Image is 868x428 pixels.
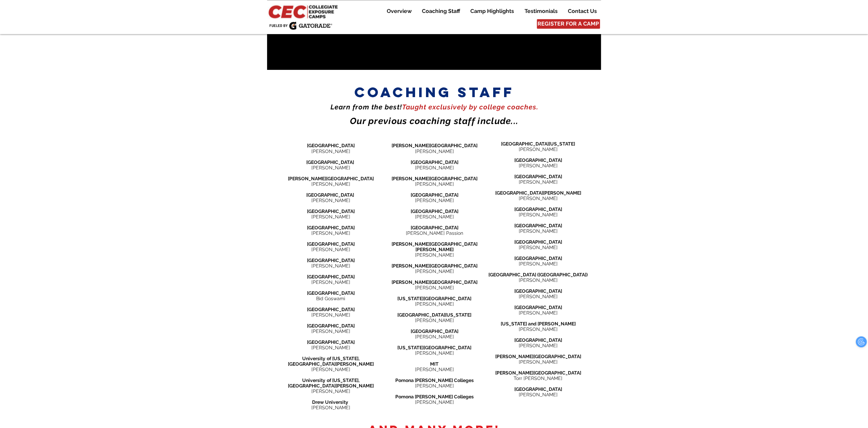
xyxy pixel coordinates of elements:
[383,7,415,15] p: Overview
[415,181,454,187] span: [PERSON_NAME]
[488,272,588,277] span: [GEOGRAPHIC_DATA] ([GEOGRAPHIC_DATA])
[307,323,355,328] span: [GEOGRAPHIC_DATA]
[537,19,600,29] a: REGISTER FOR A CAMP
[519,392,558,397] span: [PERSON_NAME]
[430,361,439,367] span: MIT
[514,207,562,212] span: [GEOGRAPHIC_DATA]
[514,157,562,163] span: [GEOGRAPHIC_DATA]
[519,212,558,217] span: [PERSON_NAME]
[564,7,600,15] p: Contact Us
[519,310,558,316] span: [PERSON_NAME]
[311,367,350,372] span: [PERSON_NAME]
[397,312,471,318] span: [GEOGRAPHIC_DATA][US_STATE]
[311,247,350,252] span: [PERSON_NAME]
[519,277,558,283] span: [PERSON_NAME]
[519,359,558,365] span: [PERSON_NAME]
[406,230,463,236] span: [PERSON_NAME] Passion
[311,198,350,203] span: [PERSON_NAME]
[307,339,355,345] span: [GEOGRAPHIC_DATA]
[307,274,355,279] span: [GEOGRAPHIC_DATA]
[519,179,558,185] span: [PERSON_NAME]
[415,269,454,274] span: [PERSON_NAME]
[311,214,350,219] span: [PERSON_NAME]
[311,312,350,318] span: [PERSON_NAME]
[418,7,464,15] p: Coaching Staff
[288,176,374,181] span: [PERSON_NAME][GEOGRAPHIC_DATA]
[316,296,345,301] span: Bid Goswami
[415,252,454,258] span: [PERSON_NAME]
[514,288,562,294] span: [GEOGRAPHIC_DATA]
[415,165,454,170] span: [PERSON_NAME]
[307,307,355,312] span: [GEOGRAPHIC_DATA]
[397,345,471,350] span: [US_STATE][GEOGRAPHIC_DATA]
[354,83,514,101] span: coaching staff
[312,399,348,405] span: Drew University
[514,386,562,392] span: [GEOGRAPHIC_DATA]
[395,378,474,383] span: Pomona [PERSON_NAME] Colleges
[415,301,454,307] span: [PERSON_NAME]
[392,241,477,252] span: [PERSON_NAME][GEOGRAPHIC_DATA][PERSON_NAME]
[411,209,458,214] span: [GEOGRAPHIC_DATA]
[306,159,354,165] span: [GEOGRAPHIC_DATA]
[415,334,454,339] span: [PERSON_NAME]
[311,405,350,410] span: [PERSON_NAME]
[415,318,454,323] span: [PERSON_NAME]
[311,328,350,334] span: [PERSON_NAME]
[397,296,471,301] span: [US_STATE][GEOGRAPHIC_DATA]
[519,326,558,332] span: [PERSON_NAME]
[311,230,350,236] span: [PERSON_NAME]
[288,378,374,388] span: of [US_STATE], [GEOGRAPHIC_DATA][PERSON_NAME]
[415,285,454,290] span: [PERSON_NAME]
[376,7,602,15] nav: Site
[519,163,558,168] span: [PERSON_NAME]
[302,378,325,383] span: University
[467,7,517,15] p: Camp Highlights
[519,261,558,266] span: [PERSON_NAME]
[519,343,558,348] span: [PERSON_NAME]
[311,149,350,154] span: [PERSON_NAME]
[514,376,562,381] span: Torr [PERSON_NAME]
[415,399,454,405] span: [PERSON_NAME]
[392,279,477,285] span: [PERSON_NAME][GEOGRAPHIC_DATA]
[411,159,458,165] span: [GEOGRAPHIC_DATA]
[395,394,474,399] span: Pomona [PERSON_NAME] Colleges
[311,181,350,187] span: [PERSON_NAME]
[382,7,416,15] a: Overview
[307,143,355,148] span: [GEOGRAPHIC_DATA]
[288,356,374,367] span: of [US_STATE], [GEOGRAPHIC_DATA][PERSON_NAME]
[392,143,477,148] span: [PERSON_NAME][GEOGRAPHIC_DATA]
[495,190,581,196] span: [GEOGRAPHIC_DATA][PERSON_NAME]
[514,239,562,245] span: [GEOGRAPHIC_DATA]
[514,337,562,343] span: [GEOGRAPHIC_DATA]
[538,20,599,28] span: REGISTER FOR A CAMP
[415,214,454,219] span: [PERSON_NAME]
[311,263,350,269] span: [PERSON_NAME]
[411,328,458,334] span: [GEOGRAPHIC_DATA]
[495,370,581,376] span: [PERSON_NAME][GEOGRAPHIC_DATA]
[519,294,558,299] span: [PERSON_NAME]
[306,192,354,198] span: [GEOGRAPHIC_DATA]
[415,350,454,356] span: [PERSON_NAME]
[519,196,558,201] span: [PERSON_NAME]
[501,321,576,326] span: [US_STATE] and [PERSON_NAME]
[330,103,402,111] span: Learn from the best!
[267,3,341,19] img: CEC Logo Primary_edited.jpg
[402,103,538,111] span: Taught exclusively by college coaches​.
[495,354,581,359] span: [PERSON_NAME][GEOGRAPHIC_DATA]
[311,345,350,350] span: [PERSON_NAME]
[415,149,454,154] span: [PERSON_NAME]
[415,383,454,388] span: [PERSON_NAME]
[519,147,558,152] span: [PERSON_NAME]
[307,290,355,296] span: [GEOGRAPHIC_DATA]
[514,256,562,261] span: [GEOGRAPHIC_DATA]
[307,258,355,263] span: [GEOGRAPHIC_DATA]
[302,356,325,361] span: University
[514,223,562,228] span: [GEOGRAPHIC_DATA]
[307,225,355,230] span: [GEOGRAPHIC_DATA]
[350,116,518,126] span: Our previous coaching staff include...
[311,279,350,285] span: [PERSON_NAME]
[311,165,350,170] span: [PERSON_NAME]
[519,7,562,15] a: Testimonials
[392,176,477,181] span: [PERSON_NAME][GEOGRAPHIC_DATA]
[514,305,562,310] span: [GEOGRAPHIC_DATA]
